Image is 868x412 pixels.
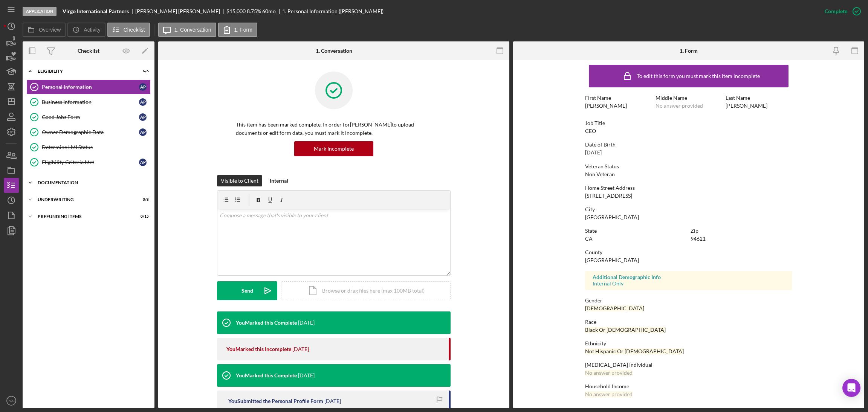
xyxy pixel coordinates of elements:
[26,140,151,155] a: Determine LMI Status
[282,8,384,14] div: 1. Personal Information ([PERSON_NAME])
[84,27,100,33] label: Activity
[9,399,14,403] text: YA
[585,340,792,346] div: Ethnicity
[298,372,315,378] time: 2025-07-21 20:55
[270,175,288,186] div: Internal
[585,383,792,389] div: Household Income
[23,23,66,37] button: Overview
[691,228,792,234] div: Zip
[585,103,627,109] div: [PERSON_NAME]
[247,8,261,14] div: 8.75 %
[585,319,792,325] div: Race
[42,114,139,120] div: Good Jobs Form
[726,95,792,101] div: Last Name
[292,346,309,352] time: 2025-08-06 18:21
[135,197,149,202] div: 0 / 8
[585,298,792,304] div: Gender
[135,214,149,219] div: 0 / 15
[139,128,147,136] div: A P
[585,150,602,156] div: [DATE]
[174,27,211,33] label: 1. Conversation
[593,274,785,280] div: Additional Demographic Info
[226,8,246,14] span: $15,000
[298,320,315,326] time: 2025-08-26 23:59
[585,327,666,333] div: Black Or [DEMOGRAPHIC_DATA]
[135,8,226,14] div: [PERSON_NAME] [PERSON_NAME]
[26,79,151,95] a: Personal InformationAP
[825,4,847,19] div: Complete
[217,281,277,300] button: Send
[139,83,147,91] div: A P
[585,120,792,126] div: Job Title
[124,27,145,33] label: Checklist
[241,281,253,300] div: Send
[585,206,792,212] div: City
[217,175,262,186] button: Visible to Client
[585,236,593,242] div: CA
[38,214,130,219] div: Prefunding Items
[585,171,615,177] div: Non Veteran
[585,249,792,255] div: County
[107,23,150,37] button: Checklist
[42,159,139,165] div: Eligibility Criteria Met
[135,69,149,73] div: 6 / 6
[26,155,151,170] a: Eligibility Criteria MetAP
[680,48,698,54] div: 1. Form
[266,175,292,186] button: Internal
[63,8,129,14] b: Virgo International Partners
[42,129,139,135] div: Owner Demographic Data
[585,370,633,376] div: No answer provided
[139,98,147,106] div: A P
[234,27,252,33] label: 1. Form
[139,159,147,166] div: A P
[585,362,792,368] div: [MEDICAL_DATA] Individual
[585,257,639,263] div: [GEOGRAPHIC_DATA]
[585,128,596,134] div: CEO
[585,142,792,148] div: Date of Birth
[38,197,130,202] div: Underwriting
[236,320,297,326] div: You Marked this Complete
[817,4,864,19] button: Complete
[593,281,785,287] div: Internal Only
[585,348,684,354] div: Not Hispanic Or [DEMOGRAPHIC_DATA]
[139,113,147,121] div: A P
[4,393,19,408] button: YA
[26,110,151,125] a: Good Jobs FormAP
[656,103,703,109] div: No answer provided
[158,23,216,37] button: 1. Conversation
[585,391,633,397] div: No answer provided
[221,175,258,186] div: Visible to Client
[226,346,291,352] div: You Marked this Incomplete
[42,99,139,105] div: Business Information
[38,180,145,185] div: Documentation
[228,398,323,404] div: You Submitted the Personal Profile Form
[726,103,767,109] div: [PERSON_NAME]
[39,27,61,33] label: Overview
[26,95,151,110] a: Business InformationAP
[691,236,706,242] div: 94621
[324,398,341,404] time: 2025-07-21 20:55
[38,69,130,73] div: Eligibility
[637,73,760,79] div: To edit this form you must mark this item incomplete
[26,125,151,140] a: Owner Demographic DataAP
[78,48,99,54] div: Checklist
[42,144,150,150] div: Determine LMI Status
[585,305,644,311] div: [DEMOGRAPHIC_DATA]
[23,7,57,16] div: Application
[218,23,257,37] button: 1. Form
[656,95,722,101] div: Middle Name
[236,121,432,137] p: This item has been marked complete. In order for [PERSON_NAME] to upload documents or edit form d...
[294,141,373,156] button: Mark Incomplete
[585,95,652,101] div: First Name
[585,185,792,191] div: Home Street Address
[585,193,632,199] div: [STREET_ADDRESS]
[314,141,354,156] div: Mark Incomplete
[316,48,352,54] div: 1. Conversation
[585,214,639,220] div: [GEOGRAPHIC_DATA]
[585,228,687,234] div: State
[262,8,276,14] div: 60 mo
[42,84,139,90] div: Personal Information
[585,163,792,169] div: Veteran Status
[236,372,297,378] div: You Marked this Complete
[842,379,860,397] div: Open Intercom Messenger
